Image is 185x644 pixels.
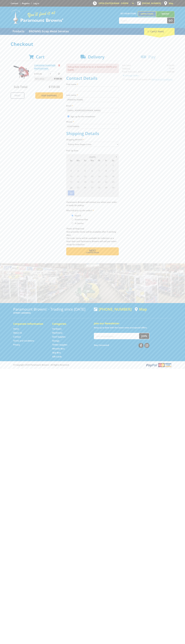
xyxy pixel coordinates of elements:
a: Remove from cart [58,64,60,67]
label: A Courier [74,221,85,226]
h3: Paramount Browns' - Trading since [DATE] [13,307,91,311]
div: ® Copyright 2025 Paramount Browns'. All Rights Reserved. [11,363,175,367]
div: [PHONE_NUMBER] [94,307,132,311]
span: Delivery [88,54,104,60]
span: 30 [89,162,95,168]
a: Go to the Storage page [52,339,60,342]
label: Shipping Method [66,138,119,141]
button: Next Confirm order [66,247,119,255]
a: Log in [33,2,39,5]
span: 12 [82,174,88,179]
a: Go to the About Us page [13,331,22,334]
a: View a map of Gepps Cross location [135,307,147,311]
span: [DATE] [89,156,96,158]
a: Go to the Machinery page [52,331,62,334]
input: Your email address [94,333,139,339]
a: Go to the Terms and Conditions page [13,339,34,342]
span: Next [89,249,96,252]
span: 2 [110,162,117,168]
h5: Categories [52,322,86,326]
input: Please select who will pick up the order. [72,219,73,220]
p: Keep up to date with the latest news and special offers. [94,326,172,329]
span: 10 [68,174,74,179]
span: 28 [96,185,102,190]
a: Go to the Steel Supplies page [52,335,65,338]
span: 9 [110,168,117,173]
h2: Contact Details [66,76,119,81]
span: 3 [89,190,95,196]
p: Item total: [34,77,63,81]
input: Please enter your last name. [66,97,119,102]
a: Go to the Hardware page [52,327,62,330]
span: 5 [82,168,88,173]
a: Go to the Home page [13,327,19,330]
em: Paramount Browns will contact you when your order is ready for pickup [66,201,117,207]
p: Pickup Date needs to be on or between [DATE] and [DATE] [66,64,119,73]
span: 8 [103,168,109,173]
img: PayPal, Mastercard, Visa accepted [145,363,172,367]
span: 4 [75,168,81,173]
a: Go to the BROWNS Scrap Metal Services page [27,28,71,35]
input: Please enter your first name. [66,87,119,91]
label: Sign up for the newsletter [70,115,95,118]
span: 25 [75,185,81,190]
span: 1 [75,190,81,196]
label: First name [66,83,119,86]
select: Please select a shipping method. [66,142,119,147]
span: 23 [110,179,117,184]
img: CHAINSAW SHARPNER PROFESSIONAL [13,64,29,80]
span: 4 [96,190,102,196]
input: Please select who will pick up the order. [72,215,73,216]
span: 17 [68,179,74,184]
span: 15 [103,174,109,179]
span: $159.00 [49,85,60,89]
h1: Checkout [11,41,175,47]
span: 14 [96,174,102,179]
label: Pick Up Date [66,149,119,152]
span: 16 [110,174,117,179]
span: 31 [96,162,102,168]
span: 1 [103,162,109,168]
span: 8:00am - 5:00pm [112,2,128,5]
span: 22 [103,179,109,184]
input: Please select who will pick up the order. [72,222,73,224]
span: 6 [110,190,117,196]
span: 20 [89,179,95,184]
button: Go [167,18,174,23]
div: Stay Connected [94,342,149,348]
span: 19 [82,179,88,184]
a: Go to the Products page [11,28,26,35]
label: Phone [66,120,119,123]
span: Cart [36,54,45,60]
label: Someone Else [74,217,89,222]
a: Go to the Skip Bins page [52,351,61,354]
span: 29 [103,185,109,190]
span: Fr [103,159,109,162]
span: 18 [75,179,81,184]
a: Go to the Contact page [13,335,21,338]
p: $159.00 [34,72,48,75]
a: Gepps Cross [138,11,156,16]
h5: Join our Newsletter [94,322,172,325]
span: We [89,159,95,162]
p: [STREET_ADDRESS] [13,311,91,314]
a: Mount [PERSON_NAME] [156,11,175,21]
span: 7 [96,168,102,173]
input: Please enter your telephone number. [66,124,119,129]
span: 6 [89,168,95,173]
span: 28 [75,162,81,168]
button: Join [139,333,149,339]
span: 2 [82,190,88,196]
a: Print [11,92,24,99]
a: Keep Shopping [35,92,63,99]
span: Tu [82,159,88,162]
a: CHAINSAW SHARPNER PROFESSIONAL [34,64,56,70]
span: 3 [68,168,74,173]
span: Mo [75,159,81,162]
span: 27 [89,185,95,190]
span: OPEN [DATE] [99,2,128,5]
span: Confirm order [72,252,113,253]
span: 26 [82,185,88,190]
label: Myself [74,213,82,218]
label: Email [66,104,119,107]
